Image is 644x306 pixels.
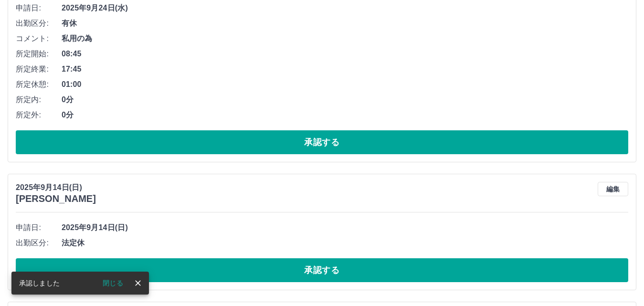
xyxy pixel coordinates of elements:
[62,79,628,90] span: 01:00
[16,109,62,121] span: 所定外:
[62,94,628,106] span: 0分
[62,48,628,60] span: 08:45
[16,130,628,154] button: 承認する
[16,222,62,233] span: 申請日:
[16,33,62,44] span: コメント:
[16,48,62,60] span: 所定開始:
[16,94,62,106] span: 所定内:
[19,274,60,292] div: 承認しました
[16,18,62,29] span: 出勤区分:
[95,276,131,290] button: 閉じる
[16,258,628,282] button: 承認する
[16,182,96,193] p: 2025年9月14日(日)
[16,2,62,14] span: 申請日:
[62,109,628,121] span: 0分
[131,276,145,290] button: close
[16,193,96,204] h3: [PERSON_NAME]
[16,63,62,75] span: 所定終業:
[16,79,62,90] span: 所定休憩:
[62,237,628,249] span: 法定休
[16,237,62,249] span: 出勤区分:
[598,182,628,196] button: 編集
[62,63,628,75] span: 17:45
[62,2,628,14] span: 2025年9月24日(水)
[62,222,628,233] span: 2025年9月14日(日)
[62,18,628,29] span: 有休
[62,33,628,44] span: 私用の為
